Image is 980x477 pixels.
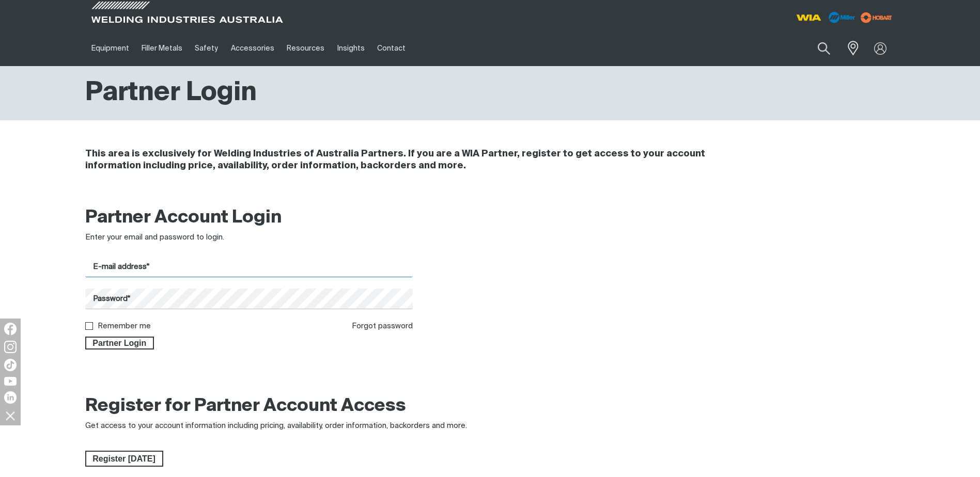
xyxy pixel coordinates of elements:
a: Register Today [85,451,163,467]
h4: This area is exclusively for Welding Industries of Australia Partners. If you are a WIA Partner, ... [85,148,757,172]
span: Get access to your account information including pricing, availability, order information, backor... [85,422,467,430]
h2: Register for Partner Account Access [85,395,406,418]
span: Partner Login [86,337,153,350]
span: Register [DATE] [86,451,162,467]
button: Partner Login [85,337,154,350]
a: Equipment [85,30,135,66]
h2: Partner Account Login [85,206,413,229]
div: Enter your email and password to login. [85,232,413,244]
img: miller [858,10,895,25]
img: Instagram [4,341,17,353]
a: Resources [281,30,331,66]
img: Facebook [4,323,17,335]
img: hide socials [2,407,19,424]
a: Insights [331,30,370,66]
a: Accessories [225,30,281,66]
a: Forgot password [352,322,413,330]
h1: Partner Login [85,76,257,110]
label: Remember me [98,322,151,330]
a: Safety [189,30,224,66]
a: Filler Metals [135,30,189,66]
button: Search products [806,36,842,60]
img: TikTok [4,359,17,371]
img: YouTube [4,377,17,386]
a: Contact [371,30,412,66]
nav: Main [85,30,693,66]
img: LinkedIn [4,391,17,404]
input: Product name or item number... [793,36,841,60]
